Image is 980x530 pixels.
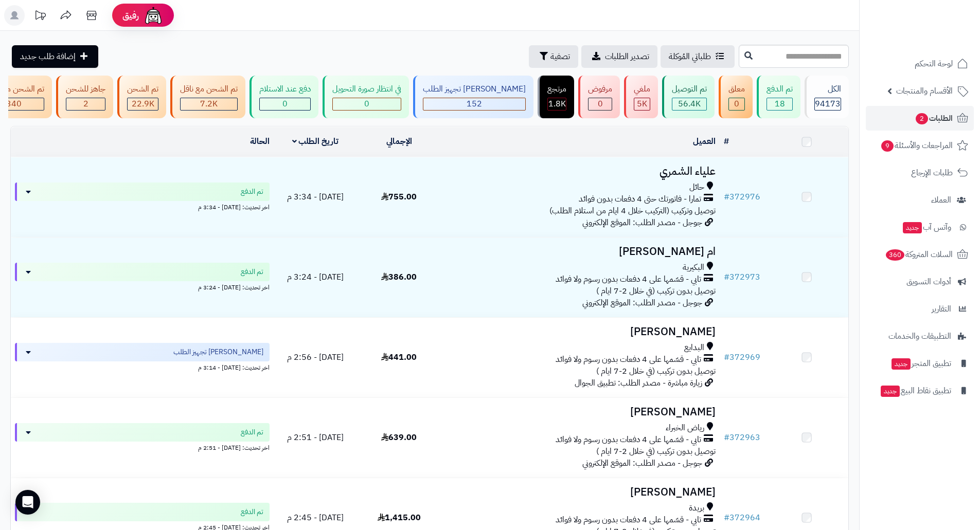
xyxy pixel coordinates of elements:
a: جاهز للشحن 2 [54,76,115,118]
span: جديد [903,222,922,233]
span: 386.00 [381,271,417,283]
h3: [PERSON_NAME] [445,406,716,418]
div: تم الشحن مع ناقل [180,83,238,95]
span: [DATE] - 2:45 م [287,511,344,524]
a: الكل94173 [803,76,851,118]
span: 360 [886,249,904,261]
div: 0 [589,98,612,110]
span: [DATE] - 3:34 م [287,191,344,203]
span: # [724,431,729,444]
span: توصيل بدون تركيب (في خلال 2-7 ايام ) [596,445,716,458]
span: تم الدفع [241,267,263,277]
div: اخر تحديث: [DATE] - 3:24 م [15,281,270,292]
span: # [724,271,729,283]
a: تم التوصيل 56.4K [660,76,717,118]
a: #372963 [724,431,760,444]
a: [PERSON_NAME] تجهيز الطلب 152 [411,76,536,118]
div: [PERSON_NAME] تجهيز الطلب [423,83,526,95]
div: دفع عند الاستلام [259,83,311,95]
div: 0 [729,98,744,110]
span: 2 [83,98,88,110]
div: 4954 [634,98,650,110]
span: 9 [881,140,894,152]
span: بريدة [689,502,704,514]
div: جاهز للشحن [66,83,105,95]
span: توصيل بدون تركيب (في خلال 2-7 ايام ) [596,285,716,297]
a: تاريخ الطلب [292,135,339,148]
span: 0 [364,98,369,110]
span: طلباتي المُوكلة [669,50,711,63]
span: تابي - قسّمها على 4 دفعات بدون رسوم ولا فوائد [556,354,701,365]
a: المراجعات والأسئلة9 [866,133,974,158]
span: 1,415.00 [378,511,421,524]
span: الأقسام والمنتجات [896,84,953,98]
div: مرفوض [588,83,612,95]
div: معلق [728,83,745,95]
a: تم الشحن مع ناقل 7.2K [168,76,247,118]
span: جديد [892,358,911,370]
div: 1804 [548,98,566,110]
span: [PERSON_NAME] تجهيز الطلب [173,347,263,357]
span: 0 [282,98,288,110]
div: تم الدفع [767,83,793,95]
div: ملغي [634,83,650,95]
span: جوجل - مصدر الطلب: الموقع الإلكتروني [582,457,702,469]
span: # [724,511,729,524]
a: #372964 [724,511,760,524]
a: الإجمالي [386,135,412,148]
a: طلباتي المُوكلة [661,45,735,68]
span: 7.2K [200,98,218,110]
span: جوجل - مصدر الطلب: الموقع الإلكتروني [582,297,702,309]
span: توصيل وتركيب (التركيب خلال 4 ايام من استلام الطلب) [549,205,716,217]
span: # [724,191,729,203]
span: [DATE] - 2:56 م [287,351,344,363]
div: الكل [814,83,841,95]
span: وآتس آب [902,220,951,234]
span: رفيق [122,9,139,22]
span: لوحة التحكم [915,57,953,71]
a: السلات المتروكة360 [866,242,974,267]
a: #372976 [724,191,760,203]
span: تم الدفع [241,187,263,197]
a: دفع عند الاستلام 0 [247,76,320,118]
div: اخر تحديث: [DATE] - 3:34 م [15,201,270,212]
img: ai-face.png [143,5,164,26]
a: العملاء [866,188,974,212]
div: 18 [767,98,792,110]
h3: [PERSON_NAME] [445,486,716,498]
a: مرفوض 0 [576,76,622,118]
a: معلق 0 [717,76,755,118]
a: ملغي 5K [622,76,660,118]
a: أدوات التسويق [866,269,974,294]
span: تطبيق نقاط البيع [880,383,951,398]
img: logo-2.png [910,29,970,50]
div: 2 [66,98,105,110]
span: العملاء [931,193,951,207]
div: 0 [260,98,310,110]
a: تطبيق نقاط البيعجديد [866,378,974,403]
a: وآتس آبجديد [866,215,974,240]
div: تم التوصيل [672,83,707,95]
button: تصفية [529,45,578,68]
span: تمارا - فاتورتك حتى 4 دفعات بدون فوائد [579,193,701,205]
span: السلات المتروكة [885,247,953,262]
span: 2 [916,113,928,124]
span: الطلبات [915,111,953,125]
span: جديد [881,386,900,397]
span: 152 [467,98,482,110]
span: جوجل - مصدر الطلب: الموقع الإلكتروني [582,216,702,229]
span: تصدير الطلبات [605,50,649,63]
div: مرتجع [547,83,566,95]
span: [DATE] - 2:51 م [287,431,344,444]
span: تم الدفع [241,427,263,437]
span: توصيل بدون تركيب (في خلال 2-7 ايام ) [596,365,716,377]
h3: ام [PERSON_NAME] [445,246,716,258]
a: تصدير الطلبات [581,45,657,68]
span: 755.00 [381,191,417,203]
a: #372969 [724,351,760,363]
a: في انتظار صورة التحويل 0 [320,76,411,118]
span: تصفية [550,50,570,63]
span: 0 [734,98,739,110]
a: مرتجع 1.8K [536,76,576,118]
a: تحديثات المنصة [27,5,53,28]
